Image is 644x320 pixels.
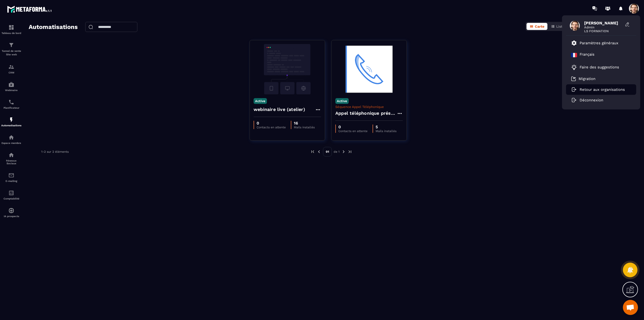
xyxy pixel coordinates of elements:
button: Carte [527,23,547,30]
a: Retour aux organisations [571,87,625,92]
p: Tableau de bord [1,32,21,34]
p: Migration [579,76,595,81]
button: Liste [548,23,568,30]
img: automation-background [335,44,403,94]
img: automations [8,208,14,214]
p: Mails installés [376,129,396,133]
p: 01 [323,147,332,156]
img: scheduler [8,99,14,105]
a: Paramètres généraux [571,40,618,46]
p: Active [335,98,349,104]
a: accountantaccountantComptabilité [1,186,21,204]
p: Retour aux organisations [580,87,625,92]
span: [PERSON_NAME] [584,21,622,25]
p: Comptabilité [1,197,21,200]
p: Espace membre [1,142,21,144]
a: Mở cuộc trò chuyện [623,300,638,315]
p: E-mailing [1,180,21,182]
img: automation-background [254,44,321,94]
img: automations [8,82,14,88]
img: automations [8,134,14,140]
p: Français [580,52,594,58]
span: Admin [584,25,622,29]
span: Liste [556,24,565,28]
img: logo [7,5,52,14]
a: Migration [571,76,595,81]
p: Séquence Appel Téléphonique [335,105,403,109]
p: IA prospects [1,215,21,218]
p: Contacts en attente [338,129,368,133]
a: formationformationTableau de bord [1,21,21,38]
a: social-networksocial-networkRéseaux Sociaux [1,148,21,169]
img: automations [8,117,14,123]
h4: Appel téléphonique présence [335,110,397,117]
img: formation [8,42,14,48]
p: Réseaux Sociaux [1,159,21,165]
img: formation [8,64,14,70]
p: 16 [294,121,315,126]
p: Faire des suggestions [580,65,619,69]
p: Paramètres généraux [580,41,618,45]
a: emailemailE-mailing [1,169,21,186]
h2: Automatisations [29,22,78,32]
p: Déconnexion [580,98,603,102]
p: 5 [376,125,396,129]
img: social-network [8,152,14,158]
p: Automatisations [1,124,21,127]
p: 0 [257,121,286,126]
h4: webinaire live (atelier) [254,106,305,113]
a: schedulerschedulerPlanificateur [1,95,21,113]
p: Tunnel de vente Site web [1,49,21,56]
a: Faire des suggestions [571,64,625,70]
img: next [348,149,352,154]
p: Webinaire [1,89,21,92]
a: formationformationTunnel de vente Site web [1,38,21,60]
span: LS FORMATION [584,29,622,33]
p: Planificateur [1,106,21,109]
p: 0 [338,125,368,129]
p: CRM [1,71,21,74]
img: accountant [8,190,14,196]
img: prev [310,149,315,154]
p: Mails installés [294,126,315,129]
a: automationsautomationsEspace membre [1,131,21,148]
a: automationsautomationsAutomatisations [1,113,21,131]
img: email [8,172,14,178]
p: 1-2 sur 2 éléments [41,150,69,153]
span: Carte [535,24,544,28]
p: Contacts en attente [257,126,286,129]
a: formationformationCRM [1,60,21,78]
img: next [341,149,346,154]
p: de 1 [334,150,340,154]
a: automationsautomationsWebinaire [1,78,21,95]
img: prev [317,149,321,154]
p: Active [254,98,267,104]
img: formation [8,24,14,30]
